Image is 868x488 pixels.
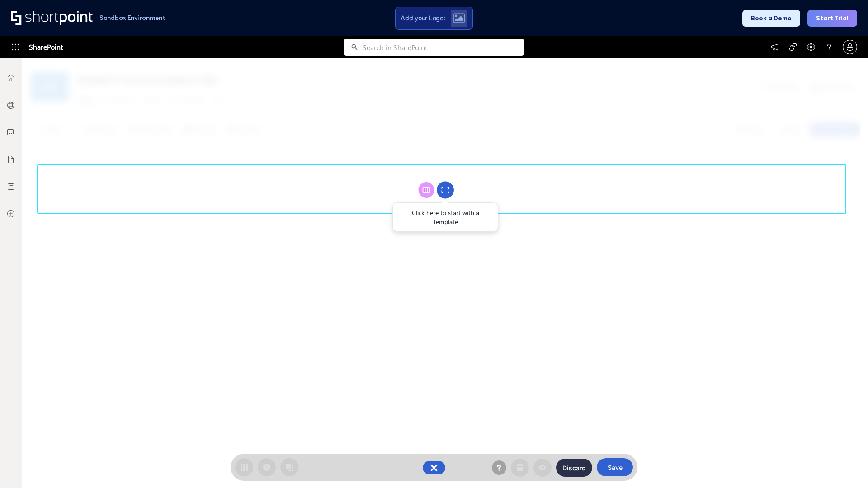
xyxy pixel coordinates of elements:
[742,10,800,27] button: Book a Demo
[453,13,465,23] img: Upload logo
[823,445,868,488] iframe: Chat Widget
[556,459,592,477] button: Discard
[807,10,857,27] button: Start Trial
[363,39,524,56] input: Search in SharePoint
[99,15,165,20] h1: Sandbox Environment
[29,36,63,58] span: SharePoint
[401,14,445,22] span: Add your Logo:
[597,458,633,476] button: Save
